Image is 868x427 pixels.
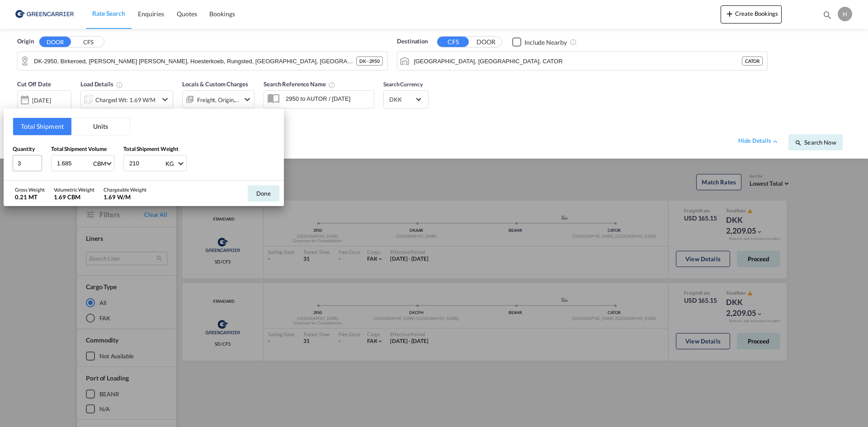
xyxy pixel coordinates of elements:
[13,118,71,135] button: Total Shipment
[15,186,45,193] div: Gross Weight
[248,185,279,202] button: Done
[123,145,179,152] span: Total Shipment Weight
[165,160,174,167] div: KG
[54,193,94,201] div: 1.69 CBM
[54,186,94,193] div: Volumetric Weight
[51,145,107,152] span: Total Shipment Volume
[56,155,92,171] input: Enter volume
[13,155,42,171] input: Qty
[128,155,165,171] input: Enter weight
[15,193,45,201] div: 0.21 MT
[104,186,146,193] div: Chargeable Weight
[13,145,35,152] span: Quantity
[93,160,106,167] div: CBM
[104,193,146,201] div: 1.69 W/M
[71,118,130,135] button: Units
